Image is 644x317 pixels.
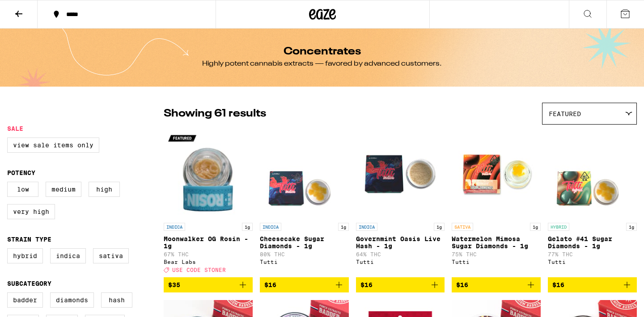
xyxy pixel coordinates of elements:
[548,235,637,250] p: Gelato #41 Sugar Diamonds - 1g
[338,223,349,231] p: 1g
[548,277,637,292] button: Add to bag
[356,251,445,257] p: 64% THC
[164,259,253,265] div: Bear Labs
[260,129,349,218] img: Tutti - Cheesecake Sugar Diamonds - 1g
[260,223,281,231] p: INDICA
[260,129,349,277] a: Open page for Cheesecake Sugar Diamonds - 1g from Tutti
[548,129,637,218] img: Tutti - Gelato #41 Sugar Diamonds - 1g
[260,277,349,292] button: Add to bag
[452,223,473,231] p: SATIVA
[7,204,55,219] label: Very High
[164,106,266,121] p: Showing 61 results
[356,129,445,218] img: Tutti - Governmint Oasis Live Hash - 1g
[548,129,637,277] a: Open page for Gelato #41 Sugar Diamonds - 1g from Tutti
[434,223,445,231] p: 1g
[242,223,253,231] p: 1g
[356,277,445,292] button: Add to bag
[360,281,373,288] span: $16
[452,129,541,277] a: Open page for Watermelon Mimosa Sugar Diamonds - 1g from Tutti
[93,248,129,263] label: Sativa
[264,281,276,288] span: $16
[164,277,253,292] button: Add to bag
[164,235,253,250] p: Moonwalker OG Rosin - 1g
[7,138,99,153] label: View Sale Items Only
[202,59,442,69] div: Highly potent cannabis extracts — favored by advanced customers.
[452,251,541,257] p: 75% THC
[46,182,81,197] label: Medium
[456,281,468,288] span: $16
[356,235,445,250] p: Governmint Oasis Live Hash - 1g
[7,182,38,197] label: Low
[452,259,541,265] div: Tutti
[7,280,51,287] legend: Subcategory
[548,251,637,257] p: 77% THC
[50,248,86,263] label: Indica
[164,223,185,231] p: INDICA
[452,129,541,218] img: Tutti - Watermelon Mimosa Sugar Diamonds - 1g
[260,251,349,257] p: 80% THC
[5,6,64,13] span: Hi. Need any help?
[552,281,564,288] span: $16
[356,259,445,265] div: Tutti
[7,236,51,243] legend: Strain Type
[164,129,253,218] img: Bear Labs - Moonwalker OG Rosin - 1g
[7,169,35,176] legend: Potency
[530,223,541,231] p: 1g
[452,235,541,250] p: Watermelon Mimosa Sugar Diamonds - 1g
[164,251,253,257] p: 67% THC
[7,292,43,308] label: Badder
[168,281,180,288] span: $35
[164,129,253,277] a: Open page for Moonwalker OG Rosin - 1g from Bear Labs
[7,248,43,263] label: Hybrid
[356,223,377,231] p: INDICA
[260,235,349,250] p: Cheesecake Sugar Diamonds - 1g
[260,259,349,265] div: Tutti
[626,223,637,231] p: 1g
[452,277,541,292] button: Add to bag
[50,292,94,308] label: Diamonds
[7,125,23,132] legend: Sale
[548,223,569,231] p: HYBRID
[284,46,361,57] h1: Concentrates
[101,292,132,308] label: Hash
[172,267,226,273] span: USE CODE STONER
[89,182,120,197] label: High
[548,259,637,265] div: Tutti
[549,110,581,117] span: Featured
[356,129,445,277] a: Open page for Governmint Oasis Live Hash - 1g from Tutti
